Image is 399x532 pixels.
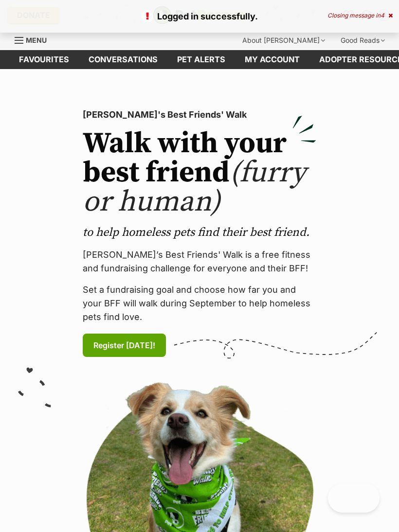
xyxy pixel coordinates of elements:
[83,108,316,122] p: [PERSON_NAME]'s Best Friends' Walk
[83,334,166,357] a: Register [DATE]!
[235,50,309,69] a: My account
[334,31,392,50] div: Good Reads
[328,483,380,513] iframe: Help Scout Beacon - Open
[15,31,54,48] a: Menu
[83,225,316,240] p: to help homeless pets find their best friend.
[236,31,332,50] div: About [PERSON_NAME]
[167,50,235,69] a: Pet alerts
[83,129,316,217] h2: Walk with your best friend
[93,339,155,351] span: Register [DATE]!
[26,36,47,44] span: Menu
[9,50,79,69] a: Favourites
[83,283,316,324] p: Set a fundraising goal and choose how far you and your BFF will walk during September to help hom...
[83,155,306,220] span: (furry or human)
[83,248,316,275] p: [PERSON_NAME]’s Best Friends' Walk is a free fitness and fundraising challenge for everyone and t...
[79,50,167,69] a: conversations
